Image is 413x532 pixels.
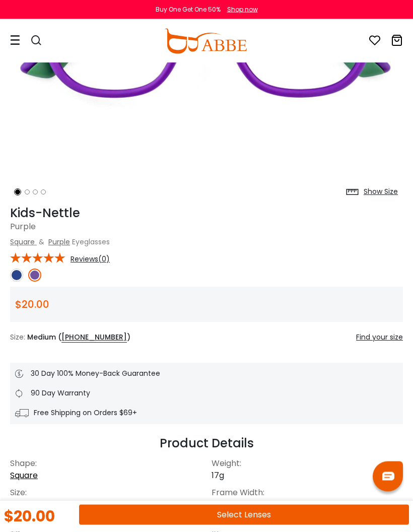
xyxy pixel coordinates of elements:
div: Shop now [227,5,258,14]
a: Shop now [222,5,258,14]
span: Size: [10,332,25,343]
img: chat [382,472,394,481]
a: Square [10,237,35,247]
div: 17g [212,470,403,482]
span: & [37,237,46,247]
div: Frame Width: [212,487,403,499]
div: 126mm [212,499,403,511]
div: Shape: [10,458,201,470]
h1: Kids-Nettle [10,207,403,221]
div: Find your size [356,332,403,343]
div: Product Details [5,435,408,453]
div: 30 Day 100% Money-Back Guarantee [15,368,398,380]
span: $20.00 [15,298,49,312]
div: 90 Day Warranty [15,388,398,400]
a: Square [10,470,38,482]
img: abbeglasses.com [164,29,247,54]
div: Medium [10,499,201,511]
div: Free Shipping on Orders $69+ [15,408,398,420]
div: Buy One Get One 50% [156,5,221,14]
div: Show Size [364,187,398,197]
div: Size: [10,487,201,499]
span: Medium ( ) [27,332,130,343]
span: Reviews(0) [71,255,110,264]
div: Weight: [212,458,403,470]
span: Eyeglasses [72,237,110,247]
a: Purple [48,237,70,247]
span: Purple [10,221,36,233]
